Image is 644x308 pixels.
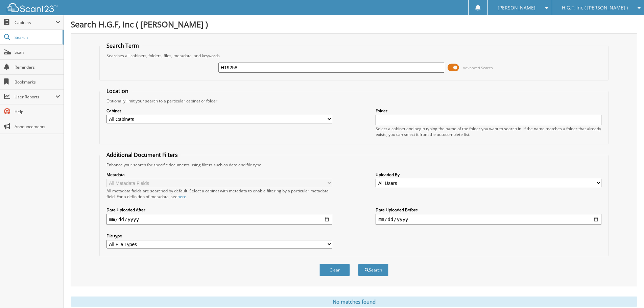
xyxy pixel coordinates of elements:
[103,98,605,104] div: Optionally limit your search to a particular cabinet or folder
[376,214,601,225] input: end
[358,264,388,276] button: Search
[15,109,60,115] span: Help
[103,42,142,49] legend: Search Term
[376,108,601,114] label: Folder
[106,172,332,177] label: Metadata
[103,162,605,168] div: Enhance your search for specific documents using filters such as date and file type.
[463,65,493,70] span: Advanced Search
[562,6,628,10] span: H.G.F, Inc ( [PERSON_NAME] )
[177,194,186,199] a: here
[15,124,60,129] span: Announcements
[103,151,181,159] legend: Additional Document Filters
[376,207,601,213] label: Date Uploaded Before
[106,207,332,213] label: Date Uploaded After
[498,6,535,10] span: [PERSON_NAME]
[319,264,350,276] button: Clear
[106,214,332,225] input: start
[103,53,605,58] div: Searches all cabinets, folders, files, metadata, and keywords
[71,19,637,30] h1: Search H.G.F, Inc ( [PERSON_NAME] )
[106,108,332,114] label: Cabinet
[106,233,332,239] label: File type
[15,34,59,40] span: Search
[376,126,601,137] div: Select a cabinet and begin typing the name of the folder you want to search in. If the name match...
[15,64,60,70] span: Reminders
[376,172,601,177] label: Uploaded By
[15,94,55,100] span: User Reports
[15,20,55,25] span: Cabinets
[15,49,60,55] span: Scan
[106,188,332,199] div: All metadata fields are searched by default. Select a cabinet with metadata to enable filtering b...
[15,79,60,85] span: Bookmarks
[103,87,132,95] legend: Location
[7,3,57,12] img: scan123-logo-white.svg
[71,297,637,307] div: No matches found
